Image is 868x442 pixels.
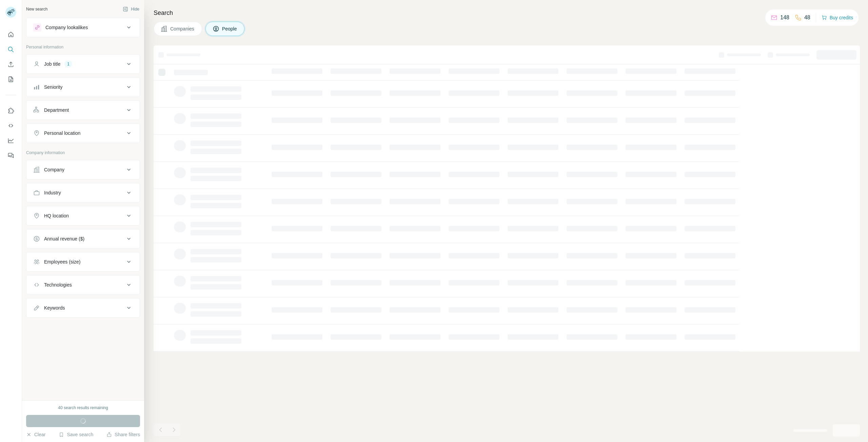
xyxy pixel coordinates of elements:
button: Annual revenue ($) [26,231,140,247]
button: Department [26,102,140,118]
p: 148 [780,14,789,22]
div: New search [26,6,47,12]
button: Dashboard [5,134,16,147]
p: Personal information [26,44,140,50]
div: HQ location [44,212,69,219]
div: Personal location [44,130,80,136]
button: Keywords [26,300,140,316]
div: Employees (size) [44,258,80,265]
button: Quick start [5,28,16,41]
div: 1 [64,61,72,67]
button: My lists [5,73,16,85]
button: Enrich CSV [5,58,16,70]
button: Employees (size) [26,254,140,270]
span: People [222,25,238,32]
div: Technologies [44,281,72,288]
button: Use Surfe on LinkedIn [5,105,16,117]
div: Company [44,166,64,173]
button: Industry [26,185,140,201]
button: Company [26,162,140,178]
span: Companies [170,25,195,32]
button: Seniority [26,79,140,95]
button: Search [5,43,16,56]
button: Use Surfe API [5,120,16,132]
div: Department [44,107,69,113]
button: Save search [59,431,93,438]
button: Personal location [26,125,140,141]
button: HQ location [26,208,140,224]
div: Seniority [44,84,62,90]
div: Annual revenue ($) [44,235,84,242]
button: Company lookalikes [26,19,140,36]
div: 40 search results remaining [58,405,108,411]
div: Industry [44,189,61,196]
div: Keywords [44,304,65,311]
div: Company lookalikes [45,24,88,31]
button: Hide [118,4,144,14]
button: Technologies [26,277,140,293]
p: 48 [804,14,810,22]
button: Job title1 [26,56,140,72]
h4: Search [154,8,860,18]
button: Share filters [106,431,140,438]
button: Feedback [5,149,16,162]
button: Buy credits [822,13,853,22]
div: Job title [44,61,60,67]
button: Clear [26,431,45,438]
p: Company information [26,150,140,156]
